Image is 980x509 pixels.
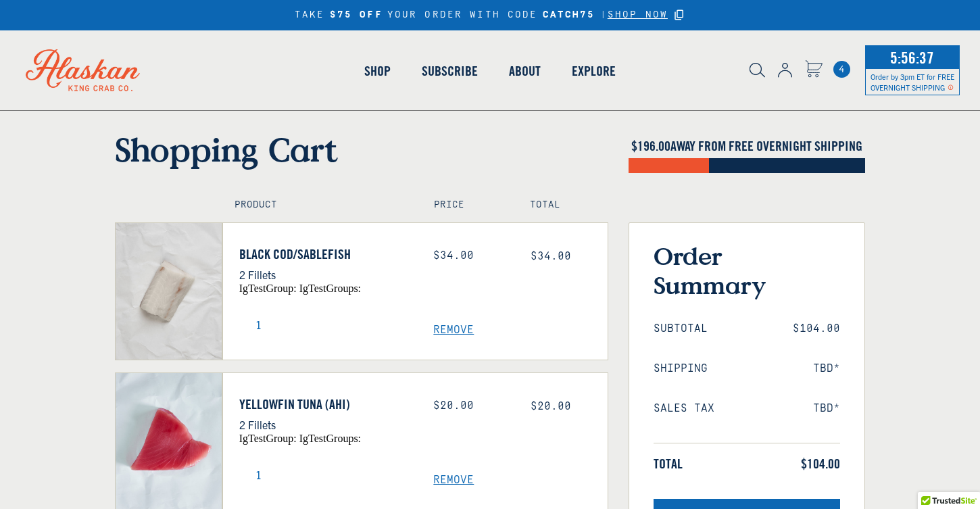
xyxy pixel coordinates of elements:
[239,246,414,262] a: Black Cod/Sablefish
[235,199,406,211] h4: Product
[349,32,406,110] a: Shop
[239,396,414,412] a: Yellowfin Tuna (Ahi)
[295,7,685,23] div: TAKE YOUR ORDER WITH CODE |
[239,416,414,433] p: 2 Fillets
[833,61,850,78] a: Cart
[116,223,222,360] img: Black Cod/Sablefish - 2 Fillets
[531,250,571,262] span: $34.00
[654,241,840,299] h3: Order Summary
[239,266,414,283] p: 2 Fillets
[629,138,865,154] h4: $ AWAY FROM FREE OVERNIGHT SHIPPING
[115,130,608,169] h1: Shopping Cart
[654,456,683,472] span: Total
[887,44,937,71] span: 5:56:37
[531,400,571,412] span: $20.00
[793,322,840,335] span: $104.00
[493,32,556,110] a: About
[433,249,510,262] div: $34.00
[654,322,708,335] span: Subtotal
[239,433,297,444] span: igTestGroup:
[434,199,500,211] h4: Price
[750,63,765,78] img: search
[433,324,608,337] a: Remove
[299,433,361,444] span: igTestGroups:
[608,9,668,20] span: SHOP NOW
[556,32,631,110] a: Explore
[778,63,792,78] img: account
[871,72,954,92] span: Order by 3pm ET for FREE OVERNIGHT SHIPPING
[543,9,595,21] strong: CATCH75
[7,30,159,110] img: Alaskan King Crab Co. logo
[654,362,708,375] span: Shipping
[948,82,954,92] span: Shipping Notice Icon
[654,402,714,415] span: Sales Tax
[801,456,840,472] span: $104.00
[299,283,361,294] span: igTestGroups:
[239,283,297,294] span: igTestGroup:
[433,474,608,487] a: Remove
[433,399,510,412] div: $20.00
[805,60,823,80] a: Cart
[833,61,850,78] span: 4
[330,9,383,21] strong: $75 OFF
[637,137,670,154] span: 196.00
[608,9,668,21] a: SHOP NOW
[530,199,596,211] h4: Total
[406,32,493,110] a: Subscribe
